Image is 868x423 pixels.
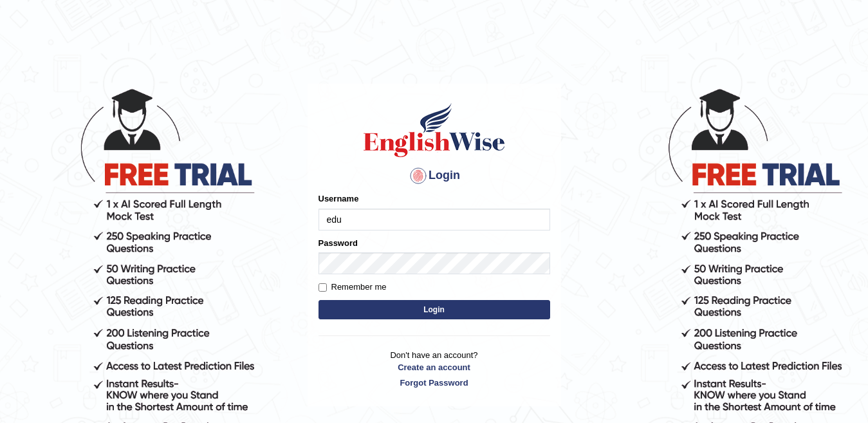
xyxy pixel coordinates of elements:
label: Username [319,193,359,205]
input: Remember me [319,283,327,292]
label: Password [319,237,358,249]
p: Don't have an account? [319,349,550,389]
button: Login [319,300,550,319]
a: Forgot Password [319,377,550,389]
label: Remember me [319,281,387,294]
img: Logo of English Wise sign in for intelligent practice with AI [361,101,508,159]
h4: Login [319,165,550,186]
a: Create an account [319,361,550,373]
